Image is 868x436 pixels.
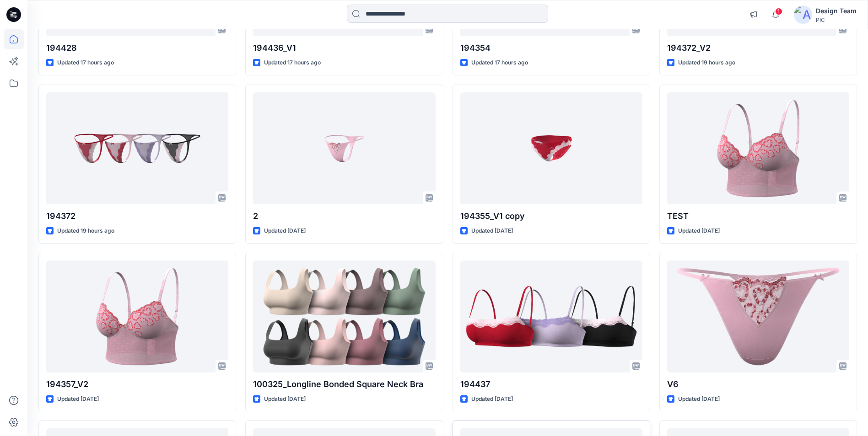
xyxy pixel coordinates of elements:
[253,261,435,372] a: 100325_Longline Bonded Square Neck Bra
[57,394,99,404] p: Updated [DATE]
[57,226,114,236] p: Updated 19 hours ago
[667,378,849,391] p: V6
[816,16,857,23] div: PIC
[678,58,735,68] p: Updated 19 hours ago
[471,58,528,68] p: Updated 17 hours ago
[678,226,720,236] p: Updated [DATE]
[253,378,435,391] p: 100325_Longline Bonded Square Neck Bra
[46,42,228,54] p: 194428
[471,394,513,404] p: Updated [DATE]
[264,394,306,404] p: Updated [DATE]
[46,210,228,223] p: 194372
[253,42,435,54] p: 194436_V1
[46,261,228,372] a: 194357_V2
[264,226,306,236] p: Updated [DATE]
[667,210,849,223] p: TEST
[46,378,228,391] p: 194357_V2
[460,92,642,204] a: 194355_V1 copy
[775,8,782,15] span: 1
[471,226,513,236] p: Updated [DATE]
[57,58,114,68] p: Updated 17 hours ago
[460,261,642,372] a: 194437
[253,92,435,204] a: 2
[667,42,849,54] p: 194372_V2
[816,5,857,16] div: Design Team
[667,261,849,372] a: V6
[264,58,321,68] p: Updated 17 hours ago
[794,5,812,24] img: avatar
[46,92,228,204] a: 194372
[253,210,435,223] p: 2
[460,210,642,223] p: 194355_V1 copy
[460,378,642,391] p: 194437
[460,42,642,54] p: 194354
[667,92,849,204] a: TEST
[678,394,720,404] p: Updated [DATE]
